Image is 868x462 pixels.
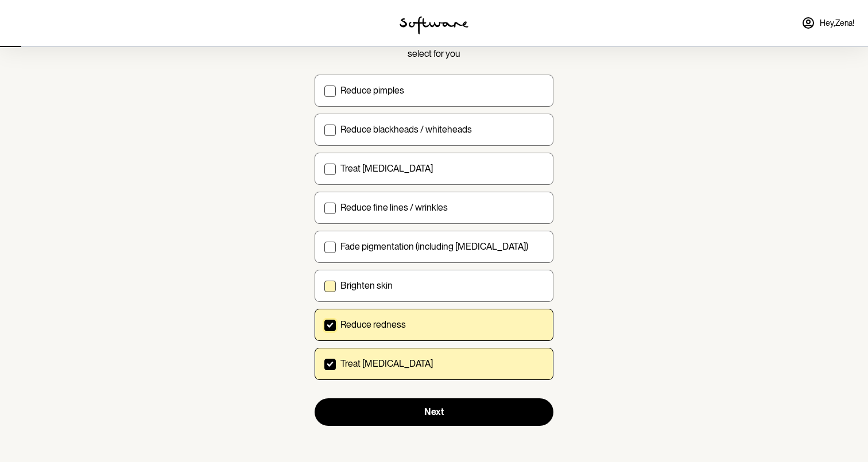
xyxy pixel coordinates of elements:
[820,18,854,28] span: Hey, Zena !
[315,398,553,426] button: Next
[340,85,404,96] p: Reduce pimples
[400,16,468,34] img: software logo
[795,9,861,37] a: Hey,Zena!
[340,280,393,291] p: Brighten skin
[340,241,528,252] p: Fade pigmentation (including [MEDICAL_DATA])
[340,319,406,330] p: Reduce redness
[340,202,448,213] p: Reduce fine lines / wrinkles
[340,163,433,174] p: Treat [MEDICAL_DATA]
[424,406,444,417] span: Next
[340,124,472,135] p: Reduce blackheads / whiteheads
[340,358,433,369] p: Treat [MEDICAL_DATA]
